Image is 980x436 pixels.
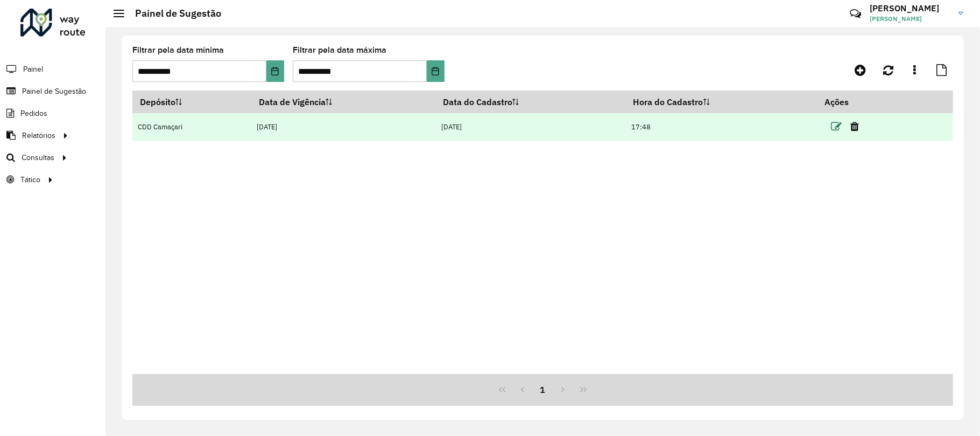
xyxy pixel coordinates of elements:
h2: Painel de Sugestão [124,8,221,19]
th: Hora do Cadastro [626,91,817,113]
span: Pedidos [20,108,47,119]
td: 17:48 [626,113,817,141]
span: Consultas [22,152,54,163]
label: Filtrar pela data mínima [132,44,224,57]
th: Depósito [132,91,251,113]
button: Choose Date [427,60,445,82]
th: Data de Vigência [251,91,436,113]
button: 1 [533,379,553,400]
th: Data do Cadastro [436,91,626,113]
td: CDD Camaçari [132,113,251,141]
td: [DATE] [251,113,436,141]
a: Contato Rápido [844,2,867,25]
label: Filtrar pela data máxima [293,44,386,57]
a: Excluir [850,119,859,134]
span: Painel de Sugestão [22,86,86,97]
a: Editar [831,119,842,134]
h3: [PERSON_NAME] [870,3,950,13]
th: Ações [817,91,882,113]
span: Tático [20,174,40,185]
span: Relatórios [22,130,55,141]
button: Choose Date [266,60,284,82]
span: Painel [23,64,43,75]
td: [DATE] [436,113,626,141]
span: [PERSON_NAME] [870,14,950,24]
